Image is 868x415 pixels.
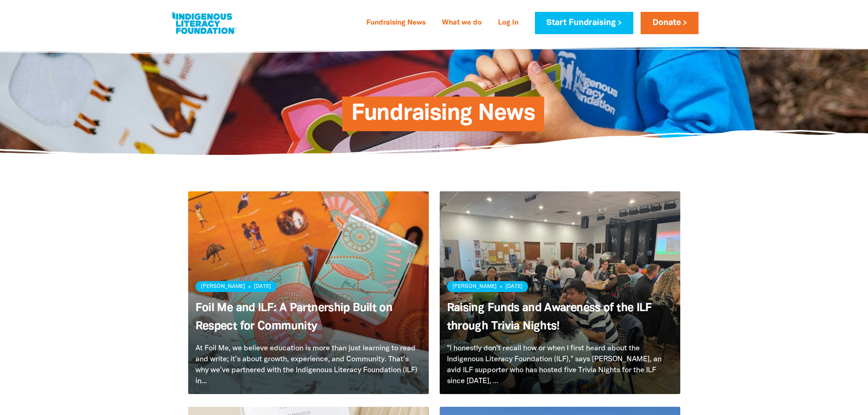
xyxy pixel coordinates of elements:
span: Fundraising News [351,103,535,131]
a: What we do [437,16,487,31]
a: Fundraising News [361,16,431,31]
a: Raising Funds and Awareness of the ILF through Trivia Nights! [447,303,652,332]
a: Start Fundraising [535,12,633,34]
a: Log In [493,16,524,31]
a: Donate [641,12,698,34]
a: Foil Me and ILF: A Partnership Built on Respect for Community [195,303,393,332]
